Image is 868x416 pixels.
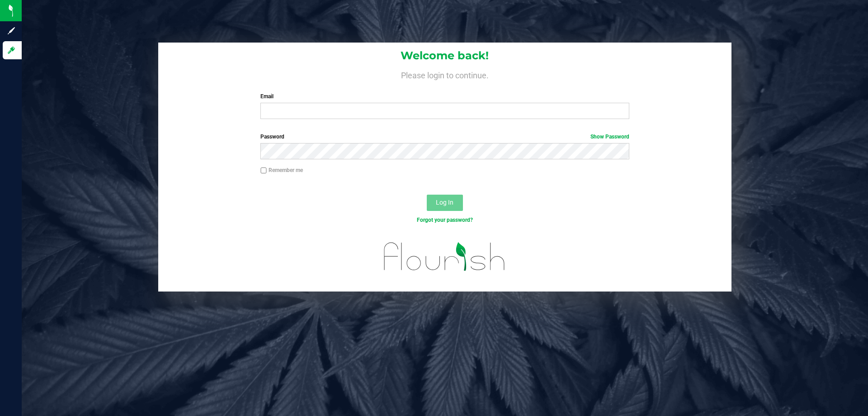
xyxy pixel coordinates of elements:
[7,26,16,35] inline-svg: Sign up
[590,134,629,140] a: Show Password
[260,167,267,174] input: Remember me
[260,92,629,100] label: Email
[417,217,473,223] a: Forgot your password?
[436,199,453,206] span: Log In
[260,134,284,140] span: Password
[158,50,731,62] h1: Welcome back!
[7,46,16,55] inline-svg: Log in
[158,69,731,80] h4: Please login to continue.
[427,195,463,211] button: Log In
[260,166,303,174] label: Remember me
[373,234,516,280] img: flourish_logo.svg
